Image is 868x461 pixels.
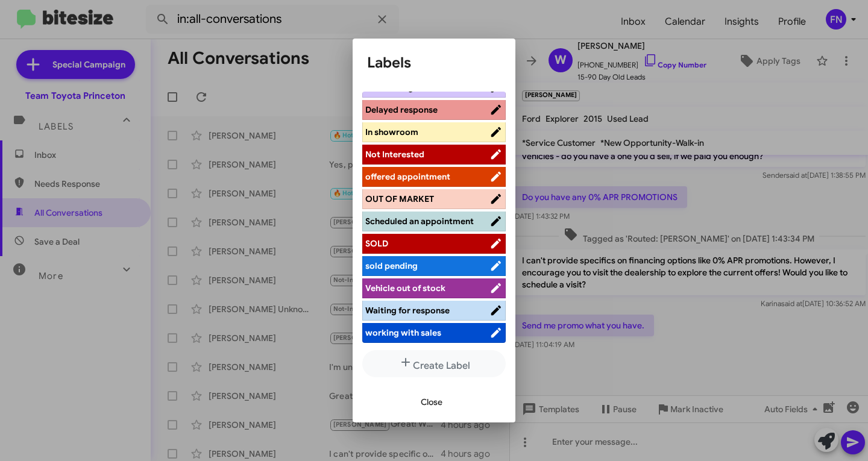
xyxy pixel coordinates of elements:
span: Close [421,391,442,413]
span: OUT OF MARKET [365,193,434,204]
span: sold pending [365,260,418,271]
button: Create Label [362,350,506,377]
span: Waiting for response [365,305,450,316]
span: considering [365,82,414,93]
span: Delayed response [365,104,438,115]
span: SOLD [365,238,388,249]
span: working with sales [365,327,441,338]
button: Close [411,391,452,413]
span: Scheduled an appointment [365,216,474,227]
span: Not Interested [365,149,424,160]
span: In showroom [365,127,418,137]
span: offered appointment [365,171,450,182]
span: Vehicle out of stock [365,283,445,293]
h1: Labels [367,53,501,72]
